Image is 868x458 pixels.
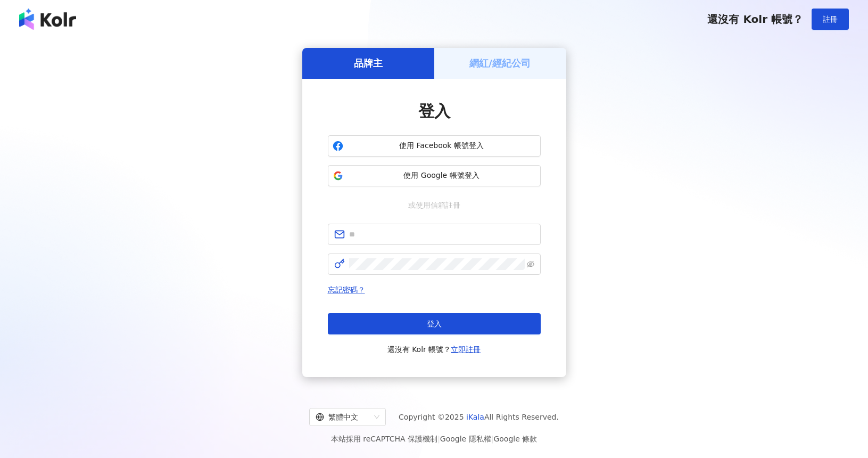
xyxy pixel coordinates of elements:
span: 或使用信箱註冊 [401,199,468,211]
span: | [437,435,440,443]
img: logo [19,9,76,30]
a: 立即註冊 [451,345,481,354]
a: Google 隱私權 [440,435,491,443]
h5: 網紅/經紀公司 [469,56,531,70]
span: 使用 Google 帳號登入 [348,170,536,181]
button: 使用 Google 帳號登入 [328,165,541,186]
span: 還沒有 Kolr 帳號？ [387,343,481,356]
span: 使用 Facebook 帳號登入 [348,141,536,151]
div: 繁體中文 [316,408,370,426]
span: 登入 [427,320,442,328]
span: eye-invisible [527,260,534,268]
span: Copyright © 2025 All Rights Reserved. [399,411,559,423]
a: Google 條款 [493,435,537,443]
span: 登入 [418,102,450,120]
span: | [491,435,494,443]
button: 登入 [328,313,541,334]
span: 註冊 [823,15,838,23]
h5: 品牌主 [354,56,383,70]
span: 本站採用 reCAPTCHA 保護機制 [331,432,537,445]
a: iKala [466,413,484,421]
a: 忘記密碼？ [328,285,365,294]
button: 註冊 [812,9,849,30]
button: 使用 Facebook 帳號登入 [328,135,541,157]
span: 還沒有 Kolr 帳號？ [707,13,803,26]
